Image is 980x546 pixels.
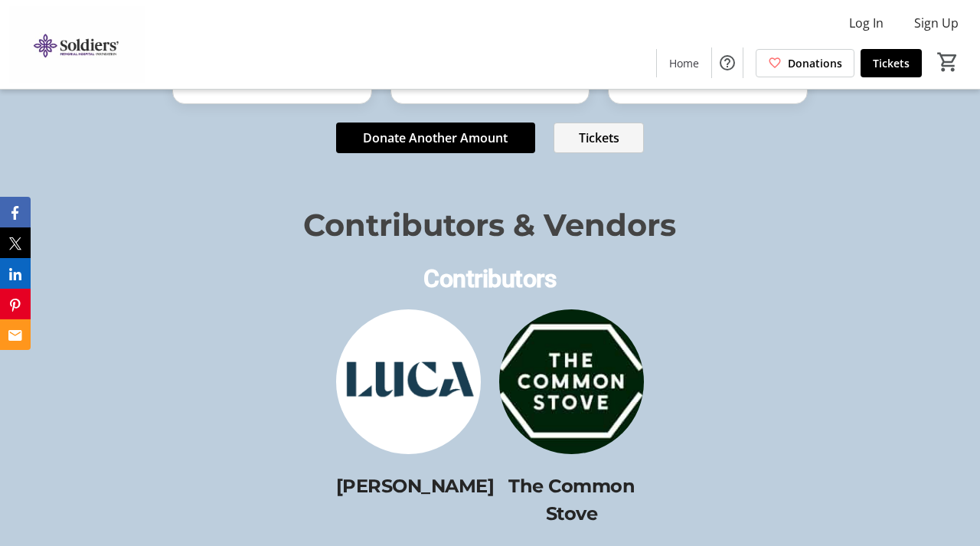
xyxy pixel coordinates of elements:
button: Cart [934,48,962,76]
a: Tickets [861,49,922,77]
button: Help [712,47,743,78]
button: Donate Another Amount [336,123,535,153]
button: Log In [837,11,896,35]
p: [PERSON_NAME] [336,472,481,500]
button: Sign Up [902,11,971,35]
span: Contributors [423,264,556,293]
span: Tickets [873,55,910,71]
span: Donate Another Amount [363,129,508,147]
img: <p>The Common Stove</p> logo [499,309,644,454]
span: Log In [849,14,884,32]
span: Tickets [579,129,619,147]
img: Orillia Soldiers' Memorial Hospital Foundation's Logo [9,6,145,83]
span: Sign Up [914,14,959,32]
button: Tickets [554,123,644,153]
span: Contributors & Vendors [303,206,676,244]
span: Donations [788,55,842,71]
span: Home [669,55,699,71]
a: Donations [756,49,854,77]
img: <p>LUCA</p> logo [336,309,481,454]
p: The Common Stove [499,472,644,528]
a: Home [657,49,711,77]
